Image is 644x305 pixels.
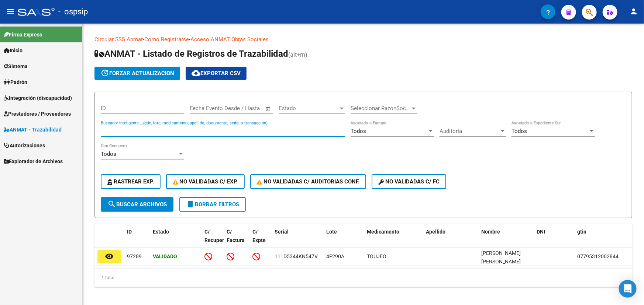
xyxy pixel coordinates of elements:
a: Circular SSS Anmat [94,36,143,43]
datatable-header-cell: Apellido [423,224,478,256]
span: Todos [512,128,527,134]
strong: Validado [153,253,177,259]
span: Medicamento [367,229,399,235]
span: Apellido [426,229,445,235]
a: Acceso ANMAT Obras Sociales [190,36,269,43]
input: Fecha inicio [190,105,220,112]
span: Autorizaciones [4,141,45,150]
button: Open calendar [264,105,273,113]
button: forzar actualizacion [94,67,180,80]
span: No validadas c/ FC [378,178,440,185]
span: Todos [351,128,366,134]
span: Estado [279,105,338,112]
mat-icon: delete [186,200,195,208]
span: Firma Express [4,31,42,39]
mat-icon: cloud_download [192,69,200,77]
a: Como Registrarse [144,36,189,43]
span: - ospsip [58,4,88,20]
span: 97289 [127,253,142,259]
datatable-header-cell: ID [124,224,150,256]
span: Borrar Filtros [186,201,239,208]
span: ANMAT - Trazabilidad [4,126,62,134]
datatable-header-cell: Nombre [478,224,534,256]
span: 07795312002844 [577,253,619,259]
span: Padrón [4,78,27,86]
span: Exportar CSV [192,70,241,77]
span: (alt+m) [288,51,307,58]
span: [PERSON_NAME] [PERSON_NAME] [481,250,521,264]
button: No validadas c/ FC [372,174,446,189]
span: forzar actualizacion [100,70,174,77]
datatable-header-cell: gtin [574,224,641,256]
span: Estado [153,229,169,235]
button: Rastrear Exp. [101,174,161,189]
span: C/ Factura [227,229,245,243]
div: 1 total [94,269,632,287]
span: Explorador de Archivos [4,157,63,165]
button: Borrar Filtros [179,197,246,212]
span: No Validadas c/ Exp. [173,178,238,185]
datatable-header-cell: C/ Expte [249,224,272,256]
span: 4F290A [326,253,344,259]
a: Documentacion trazabilidad [269,36,338,43]
datatable-header-cell: C/ Factura [224,224,249,256]
span: DNI [537,229,545,235]
mat-icon: update [100,69,109,77]
p: - - [94,35,632,43]
span: Lote [326,229,337,235]
span: TOUJEO [367,253,386,259]
span: ANMAT - Listado de Registros de Trazabilidad [94,49,288,59]
datatable-header-cell: Lote [323,224,364,256]
span: Todos [101,151,116,157]
mat-icon: menu [6,7,15,16]
div: Open Intercom Messenger [619,280,637,298]
span: Rastrear Exp. [107,178,154,185]
span: No Validadas c/ Auditorias Conf. [257,178,360,185]
span: gtin [577,229,586,235]
span: Prestadores / Proveedores [4,110,71,118]
span: C/ Recupero [204,229,227,243]
datatable-header-cell: Serial [272,224,323,256]
span: Integración (discapacidad) [4,94,72,102]
input: Fecha fin [226,105,262,112]
datatable-header-cell: C/ Recupero [202,224,224,256]
datatable-header-cell: Medicamento [364,224,423,256]
span: Auditoria [440,128,499,134]
span: C/ Expte [252,229,266,243]
span: ID [127,229,132,235]
button: Exportar CSV [186,67,247,80]
span: 111D5344KN547V [275,253,318,259]
span: Nombre [481,229,500,235]
span: Seleccionar RazonSocial [351,105,410,112]
mat-icon: search [107,200,116,208]
span: Buscar Archivos [107,201,167,208]
mat-icon: remove_red_eye [105,252,114,261]
span: Sistema [4,62,28,70]
button: No Validadas c/ Auditorias Conf. [250,174,366,189]
mat-icon: person [629,7,638,16]
span: Inicio [4,46,23,55]
datatable-header-cell: DNI [534,224,574,256]
button: No Validadas c/ Exp. [166,174,245,189]
button: Buscar Archivos [101,197,173,212]
datatable-header-cell: Estado [150,224,202,256]
span: Serial [275,229,289,235]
